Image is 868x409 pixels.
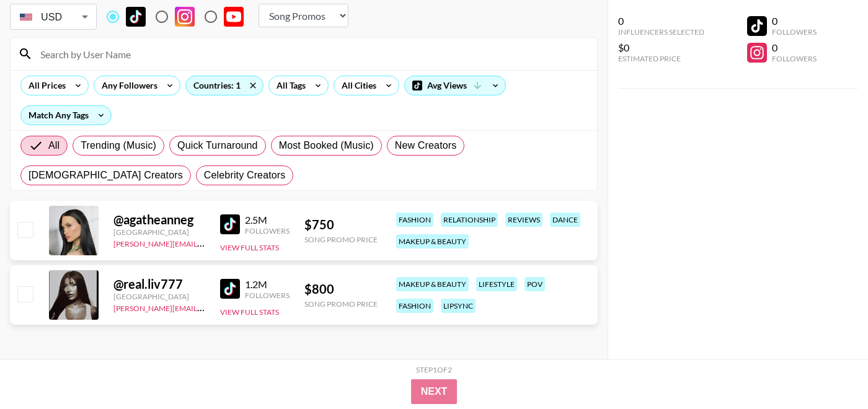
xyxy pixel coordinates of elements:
[33,44,590,64] input: Search by User Name
[175,7,195,27] img: Instagram
[396,234,469,248] div: makeup & beauty
[113,292,205,301] div: [GEOGRAPHIC_DATA]
[29,168,183,183] span: [DEMOGRAPHIC_DATA] Creators
[806,347,853,394] iframe: Drift Widget Chat Controller
[396,299,433,313] div: fashion
[245,214,290,226] div: 2.5M
[113,237,297,248] a: [PERSON_NAME][EMAIL_ADDRESS][DOMAIN_NAME]
[21,76,68,95] div: All Prices
[618,15,704,27] div: 0
[411,379,458,404] button: Next
[772,27,817,37] div: Followers
[618,27,704,37] div: Influencers Selected
[395,138,457,153] span: New Creators
[48,138,60,153] span: All
[618,54,704,63] div: Estimated Price
[405,76,505,95] div: Avg Views
[416,365,452,374] div: Step 1 of 2
[21,106,111,125] div: Match Any Tags
[304,217,378,232] div: $ 750
[177,138,258,153] span: Quick Turnaround
[224,7,244,27] img: YouTube
[220,243,279,252] button: View Full Stats
[304,281,378,297] div: $ 800
[304,299,378,309] div: Song Promo Price
[12,6,94,28] div: USD
[525,277,545,291] div: pov
[304,235,378,244] div: Song Promo Price
[476,277,517,291] div: lifestyle
[113,227,205,237] div: [GEOGRAPHIC_DATA]
[618,42,704,54] div: $0
[245,278,290,291] div: 1.2M
[772,15,817,27] div: 0
[220,307,279,317] button: View Full Stats
[204,168,286,183] span: Celebrity Creators
[279,138,374,153] span: Most Booked (Music)
[396,213,433,227] div: fashion
[126,7,146,27] img: TikTok
[245,226,290,235] div: Followers
[772,54,817,63] div: Followers
[550,213,580,227] div: dance
[396,277,469,291] div: makeup & beauty
[334,76,379,95] div: All Cities
[245,291,290,300] div: Followers
[94,76,160,95] div: Any Followers
[186,76,263,95] div: Countries: 1
[441,299,476,313] div: lipsync
[220,214,240,234] img: TikTok
[81,138,156,153] span: Trending (Music)
[772,42,817,54] div: 0
[441,213,498,227] div: relationship
[113,301,297,313] a: [PERSON_NAME][EMAIL_ADDRESS][DOMAIN_NAME]
[113,212,205,227] div: @ agatheanneg
[220,279,240,299] img: TikTok
[505,213,542,227] div: reviews
[113,276,205,292] div: @ real.liv777
[269,76,308,95] div: All Tags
